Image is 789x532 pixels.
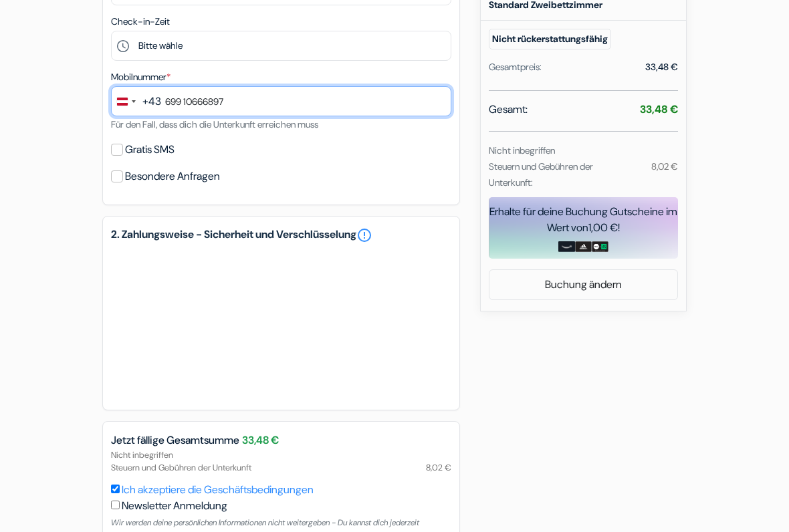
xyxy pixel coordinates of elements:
div: +43 [142,94,161,110]
label: Gratis SMS [125,140,175,159]
label: Mobilnummer [111,70,171,84]
label: Besondere Anfragen [125,167,220,186]
span: 8,02 € [426,461,451,474]
a: Ich akzeptiere die Geschäftsbedingungen [122,483,314,497]
small: Nicht inbegriffen [489,144,555,156]
div: Nicht inbegriffen Steuern und Gebühren der Unterkunft [103,448,459,474]
a: Buchung ändern [489,272,677,297]
label: Check-in-Zeit [111,15,170,29]
small: 8,02 € [651,160,678,172]
div: 33,48 € [645,60,678,74]
span: 1,00 € [588,221,618,235]
span: Jetzt fällige Gesamtsumme [111,432,239,448]
button: Change country, selected Austria (+43) [112,87,161,116]
div: Erhalte für deine Buchung Gutscheine im Wert von ! [489,204,678,236]
input: 664 123456 [111,86,451,116]
small: Für den Fall, dass dich die Unterkunft erreichen muss [111,118,318,130]
span: 33,48 € [242,432,279,448]
div: Gesamtpreis: [489,60,542,74]
img: amazon-card-no-text.png [558,241,575,252]
small: Steuern und Gebühren der Unterkunft: [489,160,593,188]
label: Newsletter Anmeldung [122,498,227,514]
a: error_outline [356,227,372,243]
iframe: Sicherer Eingaberahmen für Zahlungen [108,246,454,402]
strong: 33,48 € [640,102,678,116]
img: uber-uber-eats-card.png [592,241,608,252]
small: Nicht rückerstattungsfähig [489,29,611,49]
h5: 2. Zahlungsweise - Sicherheit und Verschlüsselung [111,227,451,243]
span: Gesamt: [489,102,528,118]
img: adidas-card.png [575,241,592,252]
